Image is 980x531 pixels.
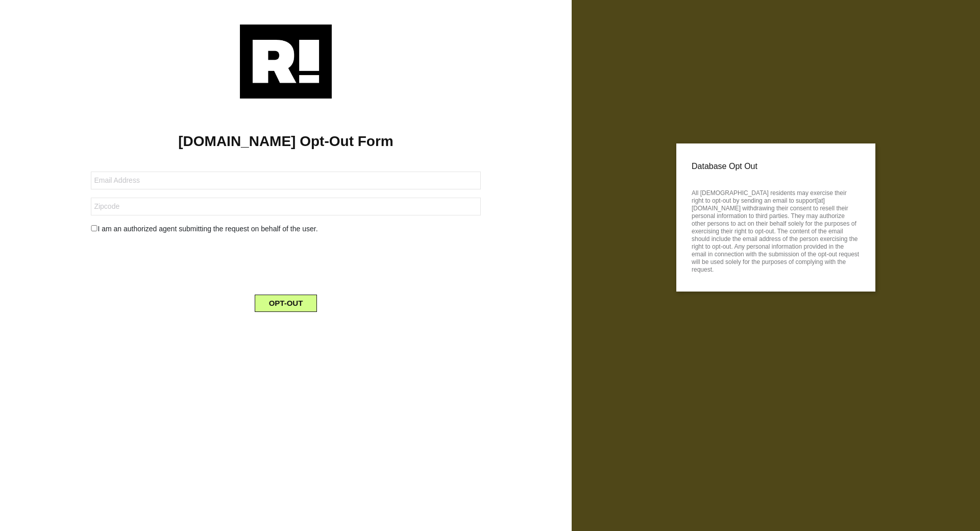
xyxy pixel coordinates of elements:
[15,133,556,150] h1: [DOMAIN_NAME] Opt-Out Form
[692,186,860,274] p: All [DEMOGRAPHIC_DATA] residents may exercise their right to opt-out by sending an email to suppo...
[208,243,363,282] iframe: reCAPTCHA
[91,172,480,189] input: Email Address
[83,224,488,234] div: I am an authorized agent submitting the request on behalf of the user.
[692,159,860,174] p: Database Opt Out
[240,25,332,99] img: Retention.com
[255,295,317,312] button: OPT-OUT
[91,198,480,215] input: Zipcode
